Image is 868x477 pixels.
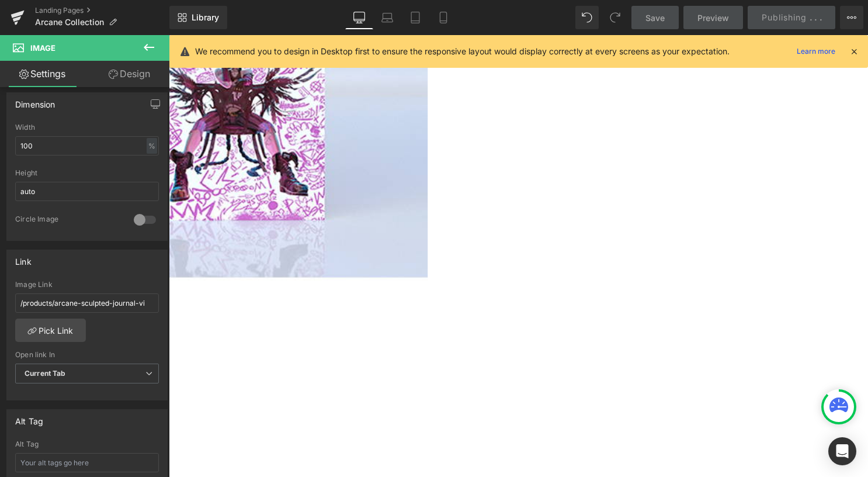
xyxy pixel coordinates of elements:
div: Open Intercom Messenger [828,437,856,465]
a: Landing Pages [35,6,169,15]
div: Link [15,250,32,267]
a: Desktop [345,6,373,29]
button: Undo [575,6,599,29]
a: Pick Link [15,319,86,342]
p: We recommend you to design in Desktop first to ensure the responsive layout would display correct... [195,45,730,58]
div: Image Link [15,281,159,289]
div: Height [15,169,159,177]
a: Learn more [792,44,840,58]
div: Dimension [15,93,55,109]
span: Arcane Collection [35,18,104,27]
div: Alt Tag [15,440,159,448]
input: https://your-shop.myshopify.com [15,293,159,313]
div: Circle Image [15,215,122,227]
a: Mobile [429,6,457,29]
a: Preview [683,6,743,29]
a: Design [87,61,172,87]
button: More [840,6,863,29]
div: Width [15,123,159,132]
a: New Library [169,6,227,29]
input: auto [15,182,159,201]
button: Redo [603,6,627,29]
div: % [147,138,157,154]
div: Alt Tag [15,410,43,426]
input: Your alt tags go here [15,453,159,472]
a: Tablet [401,6,429,29]
div: Open link In [15,351,159,359]
input: auto [15,136,159,155]
span: Image [30,43,55,53]
a: Laptop [373,6,401,29]
b: Current Tab [25,369,66,378]
span: Library [192,12,219,23]
span: Save [645,12,665,24]
span: Preview [697,12,729,24]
